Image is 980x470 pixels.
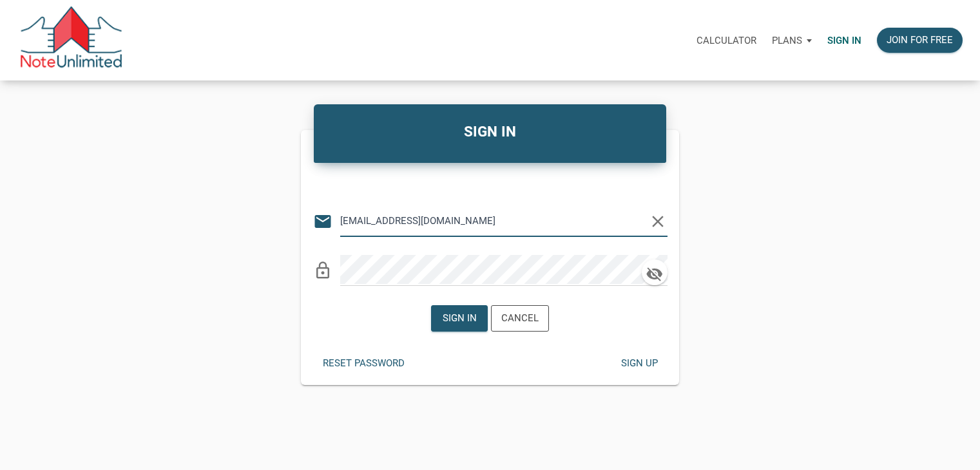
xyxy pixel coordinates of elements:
[887,33,953,48] div: Join for free
[431,305,488,332] button: Sign in
[313,351,414,376] button: Reset password
[443,311,477,326] div: Sign in
[869,20,970,61] a: Join for free
[323,121,657,143] h4: SIGN IN
[340,206,648,235] input: Email
[648,212,668,231] i: clear
[772,35,802,46] p: Plans
[313,261,332,280] i: lock_outline
[689,20,764,61] a: Calculator
[877,28,963,53] button: Join for free
[764,21,820,60] button: Plans
[491,305,549,332] button: Cancel
[620,356,657,371] div: Sign up
[820,20,869,61] a: Sign in
[827,35,861,46] p: Sign in
[323,356,405,371] div: Reset password
[764,20,820,61] a: Plans
[19,6,123,74] img: NoteUnlimited
[501,311,539,326] div: Cancel
[697,35,756,46] p: Calculator
[313,212,332,231] i: email
[611,351,668,376] button: Sign up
